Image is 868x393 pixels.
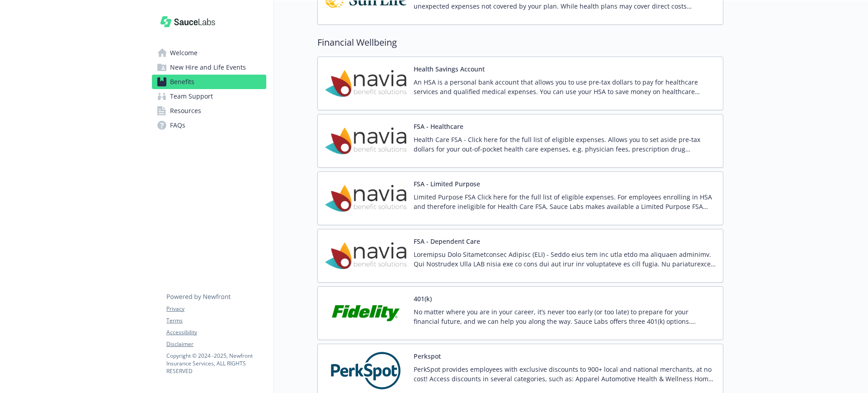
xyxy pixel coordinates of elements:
[170,89,213,104] span: Team Support
[325,179,406,218] img: Navia Benefit Solutions carrier logo
[414,192,716,211] p: Limited Purpose FSA Click here for the full list of eligible expenses. For employees enrolling in...
[414,64,485,74] button: Health Savings Account
[414,294,432,303] button: 401(k)
[414,122,463,131] button: FSA - Healthcare
[152,60,266,75] a: New Hire and Life Events
[414,135,716,154] p: Health Care FSA - Click here for the full list of eligible expenses. Allows you to set aside pre-...
[325,122,406,160] img: Navia Benefit Solutions carrier logo
[325,294,406,332] img: Fidelity Investments carrier logo
[414,237,480,246] button: FSA - Dependent Care
[152,118,266,133] a: FAQs
[414,365,716,384] p: PerkSpot provides employees with exclusive discounts to 900+ local and national merchants, at no ...
[152,89,266,104] a: Team Support
[152,75,266,89] a: Benefits
[170,46,198,60] span: Welcome
[170,60,246,75] span: New Hire and Life Events
[414,179,480,189] button: FSA - Limited Purpose
[170,75,194,89] span: Benefits
[166,305,266,313] a: Privacy
[152,46,266,60] a: Welcome
[414,77,716,96] p: An HSA is a personal bank account that allows you to use pre-tax dollars to pay for healthcare se...
[166,328,266,336] a: Accessibility
[325,64,406,103] img: Navia Benefit Solutions carrier logo
[166,352,266,375] p: Copyright © 2024 - 2025 , Newfront Insurance Services, ALL RIGHTS RESERVED
[170,118,185,133] span: FAQs
[152,104,266,118] a: Resources
[317,36,723,49] h2: Financial Wellbeing
[414,351,441,361] button: Perkspot
[170,104,201,118] span: Resources
[414,307,716,326] p: No matter where you are in your career, it’s never too early (or too late) to prepare for your fi...
[166,340,266,348] a: Disclaimer
[414,250,716,269] p: Loremipsu Dolo Sitametconsec Adipisc (ELI) - Seddo eius tem inc utla etdo ma aliquaen adminimv. Q...
[325,351,406,390] img: PerkSpot carrier logo
[166,317,266,325] a: Terms
[325,237,406,275] img: Navia Benefit Solutions carrier logo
